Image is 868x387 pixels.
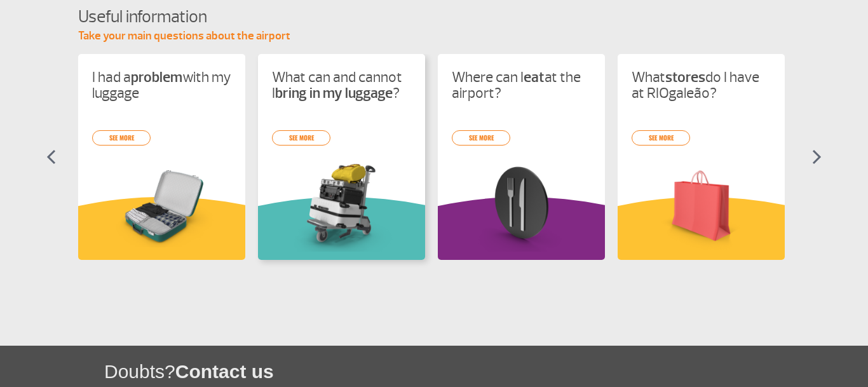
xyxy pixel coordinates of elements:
a: see more [272,130,330,146]
p: What can and cannot I ? [272,69,411,101]
img: card%20informa%C3%A7%C3%B5es%208.png [452,161,591,252]
p: Take your main questions about the airport [78,29,790,44]
h1: Doubts? [104,358,868,384]
strong: problem [131,68,182,86]
img: amareloInformacoesUteis.svg [78,197,245,260]
img: seta-esquerda [46,149,56,165]
img: seta-direita [812,149,822,165]
strong: eat [524,68,545,86]
img: card%20informa%C3%A7%C3%B5es%201.png [272,161,411,252]
img: amareloInformacoesUteis.svg [618,197,785,260]
img: problema-bagagem.png [92,161,231,252]
img: card%20informa%C3%A7%C3%B5es%206.png [632,161,771,252]
h4: Useful information [78,5,790,29]
img: verdeInformacoesUteis.svg [258,197,425,260]
p: Where can I at the airport? [452,69,591,101]
a: see more [452,130,510,146]
img: roxoInformacoesUteis.svg [438,197,605,260]
strong: bring in my luggage [275,84,393,102]
a: see more [632,130,690,146]
strong: stores [665,68,705,86]
a: see more [92,130,151,146]
p: What do I have at RIOgaleão? [632,69,771,101]
p: I had a with my luggage [92,69,231,101]
span: Contact us [175,361,274,382]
